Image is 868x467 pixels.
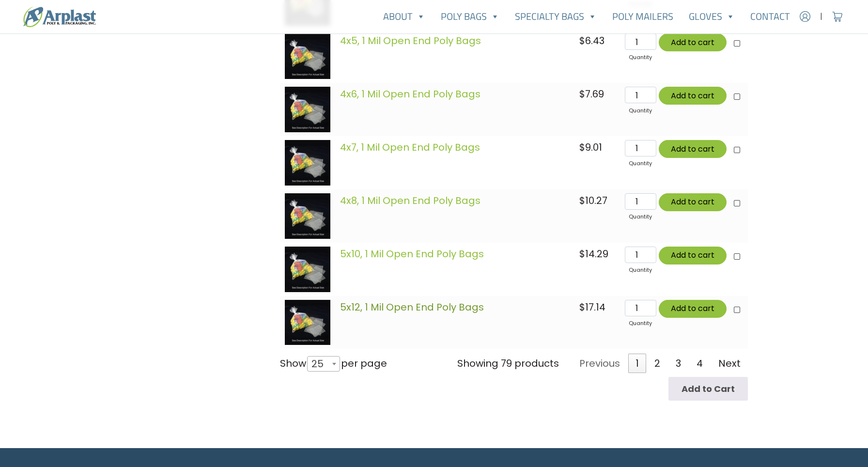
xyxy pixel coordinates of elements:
[659,140,727,158] button: Add to cart
[579,247,585,261] span: $
[340,300,484,314] a: 5x12, 1 Mil Open End Poly Bags
[628,354,646,373] a: 1
[457,356,559,371] div: Showing 79 products
[340,140,480,154] a: 4x7, 1 Mil Open End Poly Bags
[659,193,727,211] button: Add to cart
[579,140,602,154] bdi: 9.01
[307,356,340,372] span: 25
[285,193,330,239] img: images
[689,354,710,373] a: 4
[647,354,667,373] a: 2
[579,300,605,314] bdi: 17.14
[625,247,656,263] input: Qty
[659,87,727,105] button: Add to cart
[340,87,480,101] a: 4x6, 1 Mil Open End Poly Bags
[625,33,656,50] input: Qty
[433,7,507,26] a: Poly Bags
[340,34,481,47] a: 4x5, 1 Mil Open End Poly Bags
[285,33,330,79] img: images
[375,7,433,26] a: About
[681,7,743,26] a: Gloves
[285,300,330,345] img: images
[579,87,604,101] bdi: 7.69
[23,6,96,27] img: logo
[711,354,748,373] a: Next
[625,140,656,156] input: Qty
[280,356,387,372] label: Show per page
[659,33,727,51] button: Add to cart
[285,247,330,292] img: images
[659,300,727,318] button: Add to cart
[285,87,330,132] img: images
[625,193,656,210] input: Qty
[668,354,688,373] a: 3
[507,7,604,26] a: Specialty Bags
[579,87,585,101] span: $
[308,352,333,375] span: 25
[625,300,656,316] input: Qty
[659,247,727,265] button: Add to cart
[820,11,822,22] span: |
[572,354,627,373] a: Previous
[668,377,748,401] input: Add to Cart
[743,7,798,26] a: Contact
[340,194,480,207] a: 4x8, 1 Mil Open End Poly Bags
[579,140,585,154] span: $
[604,7,681,26] a: Poly Mailers
[285,140,330,186] img: images
[625,87,656,103] input: Qty
[579,194,585,207] span: $
[579,34,604,47] bdi: 6.43
[579,247,608,261] bdi: 14.29
[579,34,585,47] span: $
[579,300,585,314] span: $
[340,247,484,261] a: 5x10, 1 Mil Open End Poly Bags
[579,194,607,207] bdi: 10.27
